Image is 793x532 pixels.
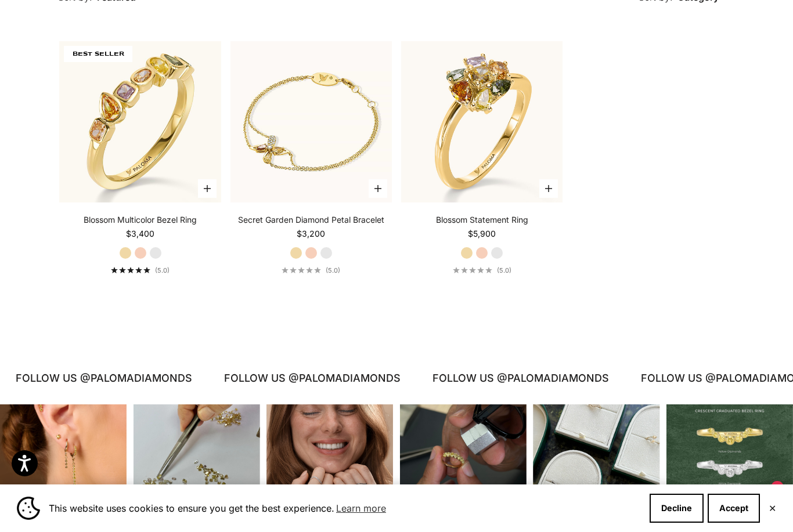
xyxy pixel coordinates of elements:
img: #YellowGold [401,41,563,202]
span: (5.0) [155,266,170,274]
a: Blossom Statement Ring [436,214,528,226]
a: 5.0 out of 5.0 stars(5.0) [453,266,511,274]
div: Instagram post opens in a popup [666,404,793,531]
div: Instagram post opens in a popup [134,404,260,531]
a: Learn more [334,500,388,517]
span: (5.0) [326,266,340,274]
a: 5.0 out of 5.0 stars(5.0) [111,266,170,274]
a: #YellowGold #RoseGold #WhiteGold [230,41,392,202]
div: Instagram post opens in a popup [533,404,659,531]
sale-price: $3,400 [126,228,154,240]
span: This website uses cookies to ensure you get the best experience. [49,500,640,517]
div: Instagram post opens in a popup [400,404,527,531]
a: #YellowGold #WhiteGold #RoseGold [401,41,563,202]
a: Secret Garden Diamond Petal Bracelet [238,214,384,226]
p: FOLLOW US @PALOMADIAMONDS [215,370,392,386]
div: Instagram post opens in a popup [266,404,393,531]
sale-price: $5,900 [468,228,496,240]
p: FOLLOW US @PALOMADIAMONDS [7,370,183,386]
img: Cookie banner [17,497,40,520]
a: Blossom Multicolor Bezel Ring [84,214,197,226]
a: 5.0 out of 5.0 stars(5.0) [282,266,340,274]
img: #YellowGold [59,41,221,202]
button: Close [769,505,776,512]
button: Accept [708,494,760,523]
span: (5.0) [497,266,511,274]
span: BEST SELLER [64,46,132,62]
div: 5.0 out of 5.0 stars [111,267,150,273]
button: Decline [650,494,704,523]
img: #YellowGold [230,41,392,202]
div: 5.0 out of 5.0 stars [453,267,492,273]
div: 5.0 out of 5.0 stars [282,267,321,273]
sale-price: $3,200 [297,228,325,240]
p: FOLLOW US @PALOMADIAMONDS [424,370,600,386]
